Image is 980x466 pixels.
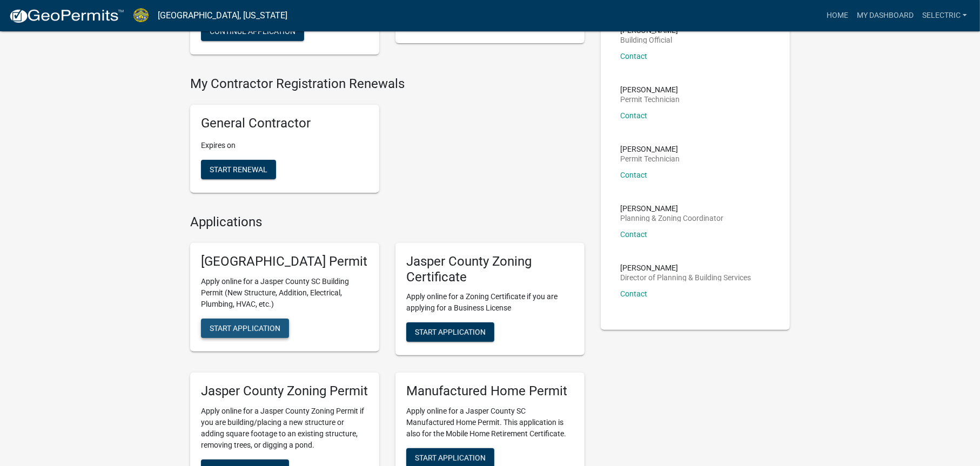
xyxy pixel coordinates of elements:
wm-registration-list-section: My Contractor Registration Renewals [190,76,585,201]
a: Contact [620,171,647,179]
p: [PERSON_NAME] [620,205,723,212]
p: [PERSON_NAME] [620,145,680,153]
button: Start Renewal [201,160,276,179]
img: Jasper County, South Carolina [133,8,149,23]
p: Building Official [620,36,678,44]
p: Apply online for a Jasper County SC Building Permit (New Structure, Addition, Electrical, Plumbin... [201,276,368,310]
p: Planning & Zoning Coordinator [620,214,723,222]
span: Start Application [415,454,486,462]
h4: My Contractor Registration Renewals [190,76,585,92]
h5: [GEOGRAPHIC_DATA] Permit [201,254,368,269]
a: Contact [620,289,647,298]
p: Permit Technician [620,96,680,103]
p: Apply online for a Zoning Certificate if you are applying for a Business License [406,291,574,314]
h5: Jasper County Zoning Certificate [406,254,574,285]
span: Start Application [415,328,486,336]
a: Home [822,5,853,26]
h4: Applications [190,214,585,230]
h5: Manufactured Home Permit [406,383,574,399]
p: Expires on [201,140,368,151]
a: My Dashboard [853,5,918,26]
a: Contact [620,230,647,239]
h5: Jasper County Zoning Permit [201,383,368,399]
a: Contact [620,111,647,120]
button: Start Application [406,322,494,342]
a: [GEOGRAPHIC_DATA], [US_STATE] [158,6,287,25]
a: Contact [620,52,647,60]
p: Permit Technician [620,155,680,163]
p: [PERSON_NAME] [620,26,678,34]
button: Continue Application [201,22,304,41]
p: Apply online for a Jasper County SC Manufactured Home Permit. This application is also for the Mo... [406,406,574,440]
a: Selectric [918,5,971,26]
span: Start Renewal [210,165,267,174]
h5: General Contractor [201,116,368,131]
p: [PERSON_NAME] [620,264,751,272]
button: Start Application [201,319,289,338]
p: Apply online for a Jasper County Zoning Permit if you are building/placing a new structure or add... [201,406,368,451]
p: [PERSON_NAME] [620,86,680,93]
span: Start Application [210,323,280,332]
p: Director of Planning & Building Services [620,274,751,281]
